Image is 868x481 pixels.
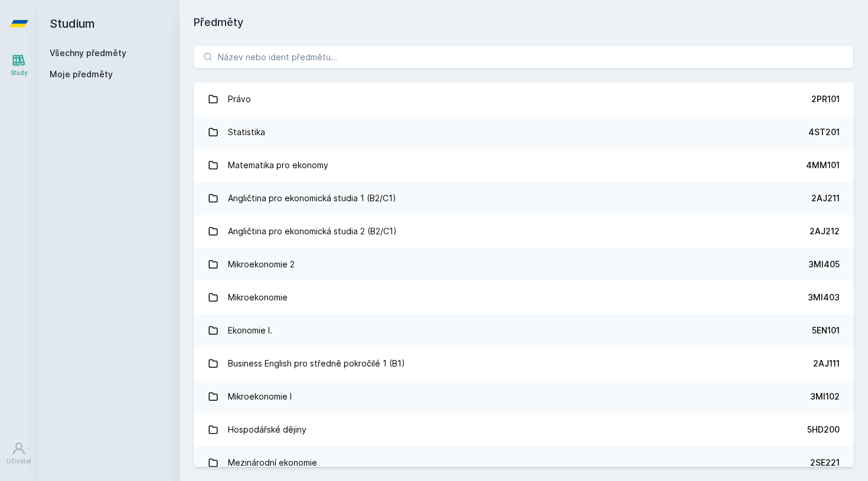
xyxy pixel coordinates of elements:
div: 5EN101 [812,325,840,336]
div: 2AJ111 [813,358,840,369]
div: 3MI102 [810,391,840,403]
div: Mezinárodní ekonomie [228,451,317,475]
a: Mikroekonomie I 3MI102 [194,380,854,413]
a: Všechny předměty [50,48,126,58]
a: Mezinárodní ekonomie 2SE221 [194,446,854,479]
div: 2SE221 [810,457,840,469]
a: Angličtina pro ekonomická studia 1 (B2/C1) 2AJ211 [194,182,854,215]
a: Ekonomie I. 5EN101 [194,314,854,347]
span: Moje předměty [50,68,113,80]
div: Angličtina pro ekonomická studia 2 (B2/C1) [228,220,397,243]
div: 5HD200 [807,424,840,436]
a: Mikroekonomie 2 3MI405 [194,248,854,281]
a: Business English pro středně pokročilé 1 (B1) 2AJ111 [194,347,854,380]
div: 2AJ211 [811,192,840,204]
h1: Předměty [194,14,854,31]
div: Business English pro středně pokročilé 1 (B1) [228,352,405,375]
div: Statistika [228,120,265,144]
a: Study [2,47,35,83]
div: Mikroekonomie [228,286,288,309]
div: 4MM101 [806,159,840,171]
div: 2PR101 [811,93,840,105]
a: Uživatel [2,436,35,472]
div: Ekonomie I. [228,319,272,342]
div: 3MI405 [808,259,840,270]
a: Matematika pro ekonomy 4MM101 [194,149,854,182]
div: Uživatel [6,457,31,466]
a: Hospodářské dějiny 5HD200 [194,413,854,446]
div: Hospodářské dějiny [228,418,306,441]
div: 4ST201 [808,126,840,138]
a: Právo 2PR101 [194,83,854,116]
div: Mikroekonomie 2 [228,253,295,276]
div: Study [11,68,28,77]
div: 3MI403 [808,292,840,303]
div: Matematika pro ekonomy [228,153,328,177]
div: Mikroekonomie I [228,385,292,408]
div: Právo [228,87,251,111]
a: Mikroekonomie 3MI403 [194,281,854,314]
div: 2AJ212 [810,225,840,237]
a: Angličtina pro ekonomická studia 2 (B2/C1) 2AJ212 [194,215,854,248]
input: Název nebo ident předmětu… [194,45,854,68]
a: Statistika 4ST201 [194,116,854,149]
div: Angličtina pro ekonomická studia 1 (B2/C1) [228,186,396,210]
